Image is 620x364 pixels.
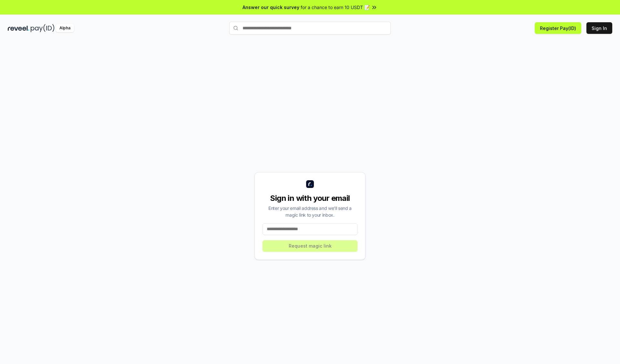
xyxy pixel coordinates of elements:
img: logo_small [306,180,314,188]
button: Register Pay(ID) [535,22,581,34]
img: pay_id [31,24,55,32]
img: reveel_dark [8,24,29,32]
span: for a chance to earn 10 USDT 📝 [301,4,370,11]
div: Alpha [56,24,74,32]
div: Enter your email address and we’ll send a magic link to your inbox. [263,205,357,218]
button: Sign In [586,22,612,34]
div: Sign in with your email [263,193,357,203]
span: Answer our quick survey [243,4,299,11]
